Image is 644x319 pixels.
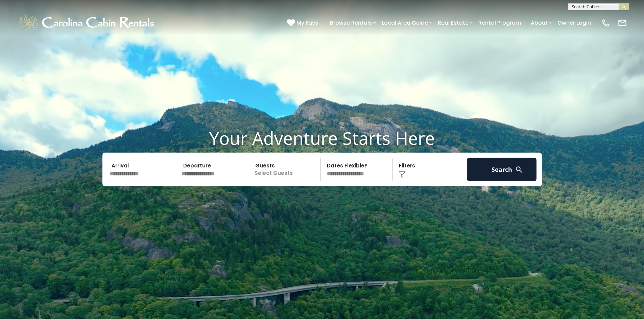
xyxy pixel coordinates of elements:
[5,128,639,149] h1: Your Adventure Starts Here
[467,158,537,181] button: Search
[475,17,524,29] a: Rental Program
[527,17,551,29] a: About
[515,165,523,174] img: search-regular-white.png
[251,158,321,181] p: Select Guests
[434,17,472,29] a: Real Estate
[601,18,611,28] img: phone-regular-white.png
[618,18,627,28] img: mail-regular-white.png
[17,13,157,33] img: White-1-1-2.png
[399,171,406,178] img: filter--v1.png
[287,19,320,27] a: My Favs
[296,19,318,27] span: My Favs
[378,17,431,29] a: Local Area Guide
[327,17,375,29] a: Browse Rentals
[554,17,594,29] a: Owner Login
